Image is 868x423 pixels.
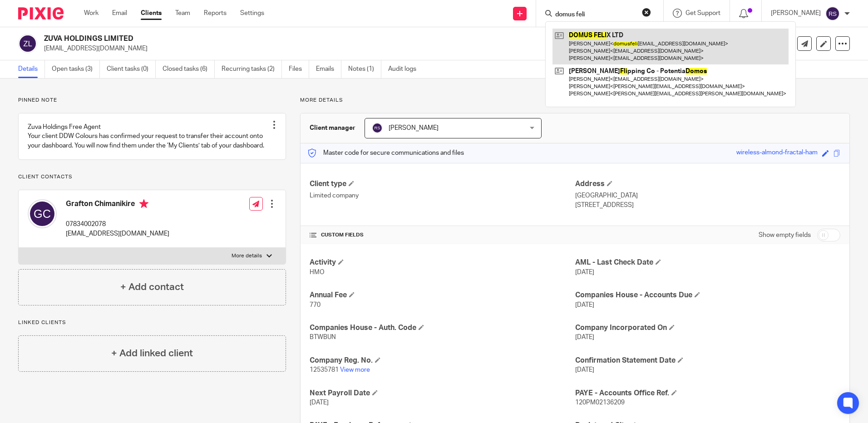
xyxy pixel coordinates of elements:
a: Recurring tasks (2) [222,60,282,78]
a: Clients [141,9,162,18]
h4: CUSTOM FIELDS [310,231,575,239]
h4: Annual Fee [310,290,575,300]
h4: Company Reg. No. [310,356,575,365]
p: Pinned note [18,97,286,104]
h4: Client type [310,179,575,189]
span: [DATE] [575,334,594,340]
a: Open tasks (3) [52,60,100,78]
a: Email [112,9,127,18]
div: wireless-almond-fractal-ham [736,148,818,158]
input: Search [554,11,636,19]
span: [DATE] [310,399,329,406]
h4: AML - Last Check Date [575,258,840,267]
h4: Companies House - Accounts Due [575,290,840,300]
a: Team [175,9,190,18]
p: Limited company [310,191,575,200]
p: More details [232,252,262,260]
a: Audit logs [388,60,423,78]
h4: Confirmation Statement Date [575,356,840,365]
p: [EMAIL_ADDRESS][DOMAIN_NAME] [66,229,169,238]
label: Show empty fields [759,231,811,240]
h4: Grafton Chimanikire [66,199,169,211]
span: [PERSON_NAME] [389,125,439,131]
span: Get Support [686,10,720,16]
span: [DATE] [575,302,594,308]
a: Work [84,9,99,18]
h4: Next Payroll Date [310,389,575,398]
a: Reports [204,9,227,18]
a: Details [18,60,45,78]
span: HMO [310,269,325,275]
p: Master code for secure communications and files [307,148,464,157]
img: svg%3E [18,34,37,53]
h2: ZUVA HOLDINGS LIMITED [44,34,590,44]
a: Closed tasks (6) [163,60,215,78]
span: 770 [310,302,321,308]
p: [EMAIL_ADDRESS][DOMAIN_NAME] [44,44,726,53]
img: svg%3E [28,199,57,228]
p: Client contacts [18,173,286,181]
a: Files [289,60,309,78]
a: Notes (1) [348,60,381,78]
span: [DATE] [575,269,594,275]
span: 120PM02136209 [575,399,625,406]
h4: Address [575,179,840,189]
i: Primary [139,199,148,208]
h4: + Add contact [120,280,184,294]
h4: Companies House - Auth. Code [310,323,575,333]
a: Client tasks (0) [107,60,156,78]
a: View more [340,367,370,373]
img: Pixie [18,7,64,20]
a: Settings [240,9,264,18]
p: [GEOGRAPHIC_DATA] [575,191,840,200]
h4: Company Incorporated On [575,323,840,333]
span: [DATE] [575,367,594,373]
h4: + Add linked client [111,346,193,360]
h3: Client manager [310,123,355,133]
span: 12535781 [310,367,339,373]
p: Linked clients [18,319,286,326]
p: [PERSON_NAME] [771,9,821,18]
img: svg%3E [372,123,383,133]
p: More details [300,97,850,104]
p: 07834002078 [66,220,169,229]
button: Clear [642,8,651,17]
p: [STREET_ADDRESS] [575,201,840,210]
img: svg%3E [825,6,840,21]
a: Emails [316,60,341,78]
h4: Activity [310,258,575,267]
span: BTWBUN [310,334,336,340]
h4: PAYE - Accounts Office Ref. [575,389,840,398]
